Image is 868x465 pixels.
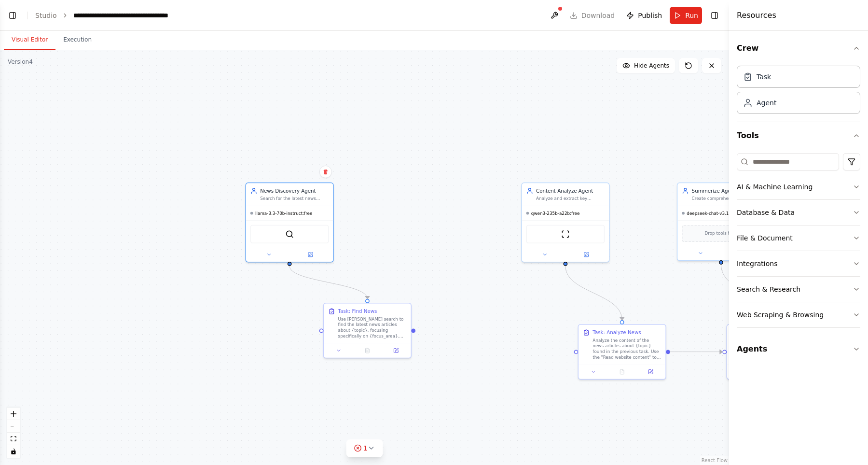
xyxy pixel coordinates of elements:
[685,11,698,20] span: Run
[717,265,774,320] g: Edge from 27ddcbe2-ab19-441d-b427-197d6ccc3156 to 54c80167-c420-4967-8c64-e69633be5a40
[737,182,813,192] div: AI & Machine Learning
[737,35,860,62] button: Crew
[737,259,777,268] div: Integrations
[561,230,570,239] img: ScrapeWebsiteTool
[319,166,332,178] button: Delete node
[6,9,19,22] button: Show left sidebar
[536,187,605,195] div: Content Analyze Agent
[323,303,412,358] div: Task: Find NewsUse [PERSON_NAME] search to find the latest news articles about {topic}, focusing ...
[286,266,371,299] g: Edge from 8be5647d-7410-4f4e-90fc-30996f31126b to 9913889b-ef00-4e02-8020-cba2e8b31765
[737,62,860,122] div: Crew
[7,433,20,445] button: fit view
[677,183,765,261] div: Summerize AgentCreate comprehensive analysis summery for {topic} based on news content analysis, ...
[737,200,860,225] button: Database & Data
[737,310,824,320] div: Web Scraping & Browsing
[622,7,666,24] button: Publish
[531,211,580,216] span: qwen3-235b-a22b:free
[737,284,800,294] div: Search & Research
[722,249,762,258] button: Open in side panel
[260,196,329,202] div: Search for the latest news about {topic} using [PERSON_NAME] search, focusing on finding current ...
[346,439,383,457] button: 1
[708,9,721,22] button: Hide right sidebar
[566,251,606,259] button: Open in side panel
[8,58,33,66] div: Version 4
[260,187,329,195] div: News Discovery Agent
[737,302,860,327] button: Web Scraping & Browsing
[757,72,771,82] div: Task
[737,174,860,199] button: AI & Machine Learning
[363,443,368,453] span: 1
[578,324,666,380] div: Task: Analyze NewsAnalyze the content of the news articles about {topic} found in the previous ta...
[757,98,776,108] div: Agent
[338,316,407,339] div: Use [PERSON_NAME] search to find the latest news articles about {topic}, focusing specifically on...
[617,58,675,73] button: Hide Agents
[737,233,793,243] div: File & Document
[255,211,312,216] span: llama-3.3-70b-instruct:free
[245,183,333,263] div: News Discovery AgentSearch for the latest news about {topic} using [PERSON_NAME] search, focusing...
[7,408,20,420] button: zoom in
[737,251,860,276] button: Integrations
[536,196,605,202] div: Analyze and extract key insights from news articles about {topic}, focusing on developments and t...
[35,12,57,19] a: Studio
[338,308,377,315] div: Task: Find News
[737,336,860,363] button: Agents
[35,11,168,20] nav: breadcrumb
[692,196,760,202] div: Create comprehensive analysis summery for {topic} based on news content analysis, identifying pat...
[290,251,331,259] button: Open in side panel
[634,62,669,70] span: Hide Agents
[638,11,662,20] span: Publish
[285,230,294,239] img: SerperDevTool
[670,348,722,355] g: Edge from a07774d3-96b6-4b3e-837f-ef3c13460237 to 54c80167-c420-4967-8c64-e69633be5a40
[607,367,637,376] button: No output available
[4,30,55,50] button: Visual Editor
[592,329,641,336] div: Task: Analyze News
[521,183,609,263] div: Content Analyze AgentAnalyze and extract key insights from news articles about {topic}, focusing ...
[55,30,99,50] button: Execution
[7,445,20,458] button: toggle interactivity
[702,458,728,463] a: React Flow attribution
[692,187,760,195] div: Summerize Agent
[638,367,662,376] button: Open in side panel
[7,408,20,458] div: React Flow controls
[737,149,860,336] div: Tools
[7,420,20,433] button: zoom out
[384,346,408,355] button: Open in side panel
[705,230,738,237] span: Drop tools here
[352,346,382,355] button: No output available
[592,338,661,360] div: Analyze the content of the news articles about {topic} found in the previous task. Use the "Read ...
[737,225,860,251] button: File & Document
[737,277,860,302] button: Search & Research
[670,7,702,24] button: Run
[737,208,795,217] div: Database & Data
[737,10,776,21] h4: Resources
[737,122,860,149] button: Tools
[562,266,626,320] g: Edge from 8f336d87-ef76-448a-b71f-09b4dbf4f079 to a07774d3-96b6-4b3e-837f-ef3c13460237
[687,211,738,216] span: deepseek-chat-v3.1:free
